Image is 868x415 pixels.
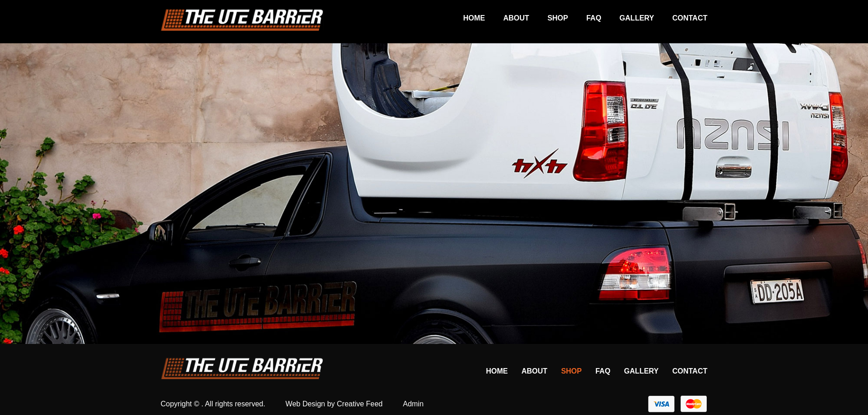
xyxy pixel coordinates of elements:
a: About [485,9,529,27]
img: Paypal - Visa - Mastercard [648,395,708,412]
a: Home [486,367,508,375]
a: About [521,367,547,375]
a: Gallery [624,367,659,375]
a: Contact [672,367,707,375]
a: Shop [529,9,568,27]
a: FAQ [568,9,601,27]
a: Web Design by Creative Feed [286,400,383,408]
a: Gallery [601,9,654,27]
a: Home [445,9,485,27]
img: footer-logo.png [161,358,323,379]
div: Copyright © . All rights reserved. [161,400,424,408]
img: logo.png [161,9,324,31]
a: FAQ [596,367,611,375]
a: Admin [403,400,423,408]
a: Shop [561,367,581,375]
a: Contact [654,9,707,27]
